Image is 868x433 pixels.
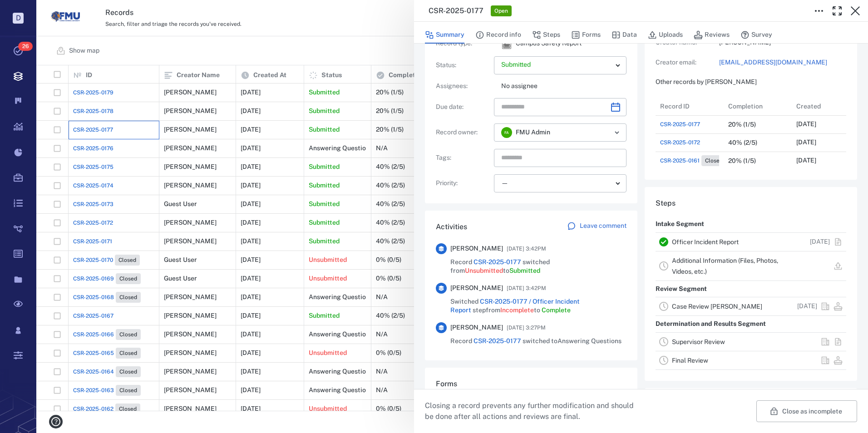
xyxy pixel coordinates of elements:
[607,98,625,116] button: Choose date
[792,97,860,115] div: Created
[828,2,846,20] button: Toggle Fullscreen
[436,379,626,389] h6: Forms
[728,157,756,164] div: 20% (1/5)
[672,257,778,275] a: Additional Information (Files, Photos, Videos, etc.)
[542,306,571,314] span: Complete
[473,258,521,266] a: CSR-2025-0177
[694,26,730,44] button: Reviews
[656,281,707,297] p: Review Segment
[436,39,490,48] p: Record type :
[465,267,503,274] span: Unsubmitted
[450,297,626,315] span: Switched step from to
[810,2,828,20] button: Toggle to Edit Boxes
[645,9,857,187] div: Citizen infoCreator name:[PERSON_NAME]Creator email:[EMAIL_ADDRESS][DOMAIN_NAME]Other records by ...
[810,237,830,246] p: [DATE]
[436,82,490,91] p: Assignees :
[656,316,766,332] p: Determination and Results Segment
[501,38,512,49] div: Campus Safety Report
[425,211,637,368] div: ActivitiesLeave comment[PERSON_NAME][DATE] 3:42PMRecord CSR-2025-0177 switched fromUnsubmittedtoS...
[660,93,690,119] div: Record ID
[425,26,464,44] button: Summary
[425,400,641,422] p: Closing a record prevents any further modification and should be done after all actions and revie...
[796,156,816,165] p: [DATE]
[516,39,582,48] p: Campus Safety Report
[612,26,637,44] button: Data
[425,9,637,211] div: Record infoRecord type:icon Campus Safety ReportCampus Safety ReportStatus:Assignees:No assigneeD...
[13,13,24,24] p: D
[475,26,521,44] button: Record info
[501,178,612,188] div: —
[672,338,725,345] a: Supervisor Review
[656,78,846,87] p: Other records by [PERSON_NAME]
[450,337,621,346] span: Record switched to
[557,337,621,344] span: Answering Questions
[436,179,490,188] p: Priority :
[571,26,601,44] button: Forms
[532,26,560,44] button: Steps
[660,157,700,165] span: CSR-2025-0161
[501,38,512,49] img: icon Campus Safety Report
[450,284,503,293] span: [PERSON_NAME]
[473,337,521,344] a: CSR-2025-0177
[672,303,762,310] a: Case Review [PERSON_NAME]
[672,238,739,246] a: Officer Incident Report
[846,2,864,20] button: Close
[756,400,857,422] button: Close as incomplete
[796,93,821,119] div: Created
[660,120,700,128] a: CSR-2025-0177
[567,221,626,232] a: Leave comment
[436,153,490,162] p: Tags :
[660,138,700,147] a: CSR-2025-0172
[507,322,546,333] span: [DATE] 3:27PM
[429,5,483,16] h3: CSR-2025-0177
[450,323,503,332] span: [PERSON_NAME]
[645,187,857,388] div: StepsIntake SegmentOfficer Incident Report[DATE]Additional Information (Files, Photos, Videos, et...
[797,302,817,311] p: [DATE]
[703,157,725,165] span: Closed
[509,267,540,274] span: Submitted
[516,128,550,137] span: FMU Admin
[493,7,510,15] span: Open
[672,357,708,364] a: Final Review
[728,139,757,146] div: 40% (2/5)
[450,244,503,253] span: [PERSON_NAME]
[18,42,33,51] span: 26
[436,61,490,70] p: Status :
[796,120,816,129] p: [DATE]
[656,97,724,115] div: Record ID
[648,26,683,44] button: Uploads
[500,306,534,314] span: Incomplete
[719,58,846,67] a: [EMAIL_ADDRESS][DOMAIN_NAME]
[660,155,726,166] a: CSR-2025-0161Closed
[507,283,546,294] span: [DATE] 3:42PM
[20,6,39,15] span: Help
[450,298,580,314] a: CSR-2025-0177 / Officer Incident Report
[796,138,816,147] p: [DATE]
[656,198,846,209] h6: Steps
[436,221,467,232] h6: Activities
[501,82,626,91] p: No assignee
[656,216,704,232] p: Intake Segment
[501,127,512,138] div: F A
[436,103,490,112] p: Due date :
[450,258,626,276] span: Record switched from to
[507,243,546,254] span: [DATE] 3:42PM
[728,93,763,119] div: Completion
[501,60,612,69] p: Submitted
[656,58,719,67] p: Creator email:
[728,121,756,128] div: 20% (1/5)
[611,126,623,139] button: Open
[724,97,792,115] div: Completion
[580,221,626,231] p: Leave comment
[436,128,490,137] p: Record owner :
[740,26,772,44] button: Survey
